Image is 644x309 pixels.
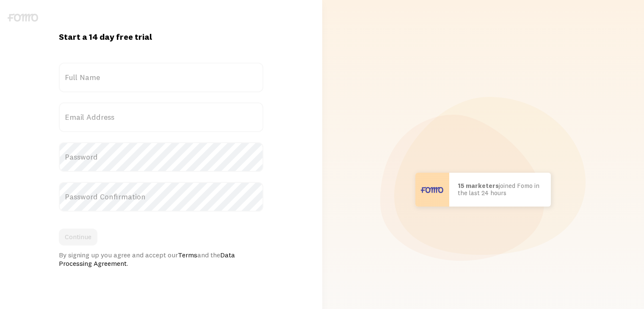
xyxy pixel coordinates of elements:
label: Full Name [59,63,263,92]
div: By signing up you agree and accept our and the . [59,251,263,268]
label: Email Address [59,102,263,132]
label: Password Confirmation [59,182,263,212]
label: Password [59,142,263,172]
a: Terms [178,251,197,259]
p: joined Fomo in the last 24 hours [458,182,542,196]
img: fomo-logo-gray-b99e0e8ada9f9040e2984d0d95b3b12da0074ffd48d1e5cb62ac37fc77b0b268.svg [8,14,38,22]
h1: Start a 14 day free trial [59,31,263,42]
a: Data Processing Agreement [59,251,235,268]
b: 15 marketers [458,182,499,190]
img: User avatar [415,173,449,207]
